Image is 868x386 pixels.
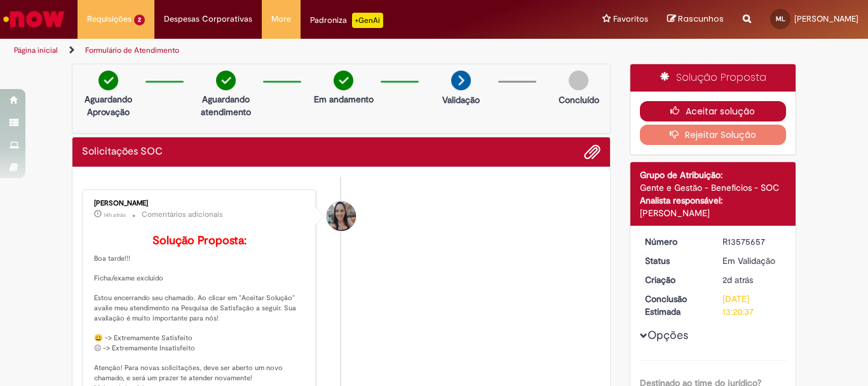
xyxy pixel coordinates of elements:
span: More [271,13,291,25]
span: [PERSON_NAME] [794,13,858,24]
p: Aguardando atendimento [195,93,257,118]
img: check-circle-green.png [216,71,236,90]
time: 30/09/2025 17:50:55 [104,211,126,219]
div: R13575657 [722,235,782,248]
div: [DATE] 13:20:37 [722,293,782,318]
div: 29/09/2025 10:20:33 [722,273,782,286]
dt: Número [635,235,714,248]
button: Adicionar anexos [584,144,600,160]
span: Rascunhos [678,13,724,25]
div: [PERSON_NAME] [640,207,787,219]
div: Grupo de Atribuição: [640,169,787,181]
img: img-circle-grey.png [569,71,588,90]
a: Formulário de Atendimento [85,45,179,55]
b: Solução Proposta: [153,233,247,248]
span: 2 [134,15,145,25]
h2: Solicitações SOC Histórico de tíquete [82,146,163,158]
img: arrow-next.png [451,71,471,90]
span: Despesas Corporativas [164,13,252,25]
div: Gente e Gestão - Benefícios - SOC [640,181,787,194]
img: check-circle-green.png [98,71,118,90]
img: ServiceNow [1,6,67,32]
span: Requisições [87,13,132,25]
div: Em Validação [722,254,782,267]
span: 2d atrás [722,274,753,286]
div: Padroniza [310,13,383,28]
button: Rejeitar Solução [640,125,787,145]
ul: Trilhas de página [10,39,569,62]
div: Analista responsável: [640,194,787,207]
dt: Criação [635,273,714,286]
a: Página inicial [14,45,58,55]
div: Lilian Goncalves Aguiar [327,202,356,231]
p: Concluído [559,93,599,106]
p: +GenAi [352,13,383,28]
span: ML [776,15,785,23]
div: [PERSON_NAME] [94,200,306,207]
div: Solução Proposta [630,64,796,92]
p: Validação [442,93,480,106]
a: Rascunhos [667,13,724,25]
dt: Status [635,254,714,267]
img: check-circle-green.png [334,71,353,90]
button: Aceitar solução [640,101,787,121]
p: Em andamento [314,93,374,106]
time: 29/09/2025 10:20:33 [722,274,753,286]
span: Favoritos [613,13,648,25]
p: Aguardando Aprovação [78,93,139,118]
small: Comentários adicionais [142,209,223,220]
span: 14h atrás [104,211,126,219]
dt: Conclusão Estimada [635,293,714,318]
